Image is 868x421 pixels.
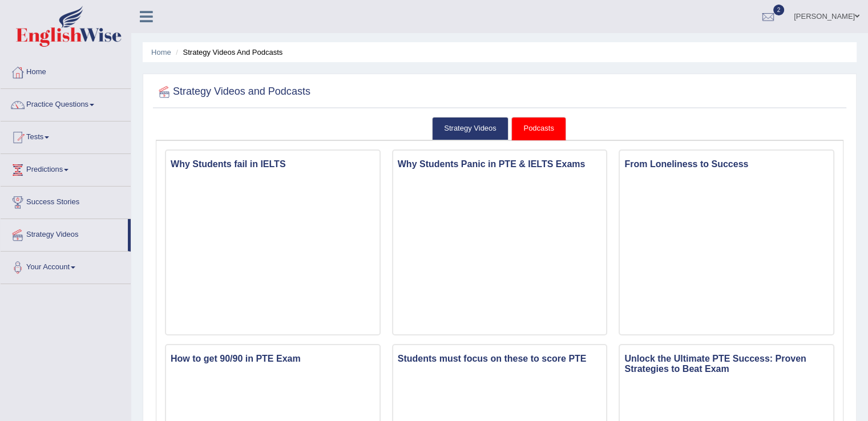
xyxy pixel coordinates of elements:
a: Home [151,48,171,56]
a: Strategy Videos [432,117,508,140]
h3: Students must focus on these to score PTE [393,351,607,367]
h3: How to get 90/90 in PTE Exam [166,351,380,367]
h3: Why Students Panic in PTE & IELTS Exams [393,156,607,172]
li: Strategy Videos and Podcasts [173,47,282,58]
span: 2 [773,5,785,15]
h3: Why Students fail in IELTS [166,156,380,172]
h3: From Loneliness to Success [620,156,833,172]
a: Tests [1,122,131,150]
a: Practice Questions [1,89,131,118]
h2: Strategy Videos and Podcasts [156,83,310,100]
a: Strategy Videos [1,219,128,248]
h3: Unlock the Ultimate PTE Success: Proven Strategies to Beat Exam [620,351,833,377]
a: Your Account [1,252,131,280]
a: Podcasts [511,117,566,140]
a: Home [1,56,131,85]
a: Predictions [1,154,131,183]
a: Success Stories [1,187,131,215]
